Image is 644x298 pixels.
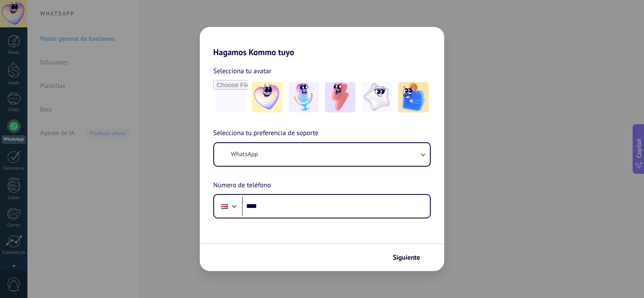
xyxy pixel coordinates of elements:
[217,197,233,215] div: Costa Rica: + 506
[231,150,258,159] span: WhatsApp
[214,143,430,166] button: WhatsApp
[289,82,319,112] img: -2.jpeg
[393,255,420,261] span: Siguiente
[398,82,429,112] img: -5.jpeg
[213,128,319,139] span: Selecciona tu preferencia de soporte
[325,82,355,112] img: -3.jpeg
[200,27,444,57] h2: Hagamos Kommo tuyo
[362,82,392,112] img: -4.jpeg
[389,250,432,265] button: Siguiente
[213,180,271,191] span: Número de teléfono
[252,82,282,112] img: -1.jpeg
[213,66,271,77] span: Selecciona tu avatar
